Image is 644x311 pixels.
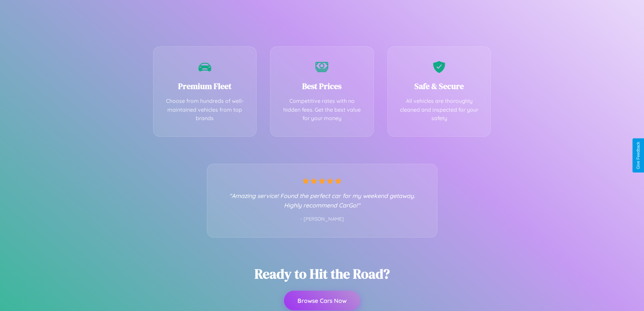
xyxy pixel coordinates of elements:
h3: Safe & Secure [398,81,481,92]
p: "Amazing service! Found the perfect car for my weekend getaway. Highly recommend CarGo!" [221,191,424,210]
h2: Ready to Hit the Road? [255,265,390,283]
p: Competitive rates with no hidden fees. Get the best value for your money [281,97,363,123]
button: Browse Cars Now [284,291,360,310]
div: Give Feedback [636,142,641,169]
h3: Premium Fleet [164,81,246,92]
p: All vehicles are thoroughly cleaned and inspected for your safety [398,97,481,123]
h3: Best Prices [281,81,363,92]
p: Choose from hundreds of well-maintained vehicles from top brands [164,97,246,123]
p: - [PERSON_NAME] [221,215,424,224]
